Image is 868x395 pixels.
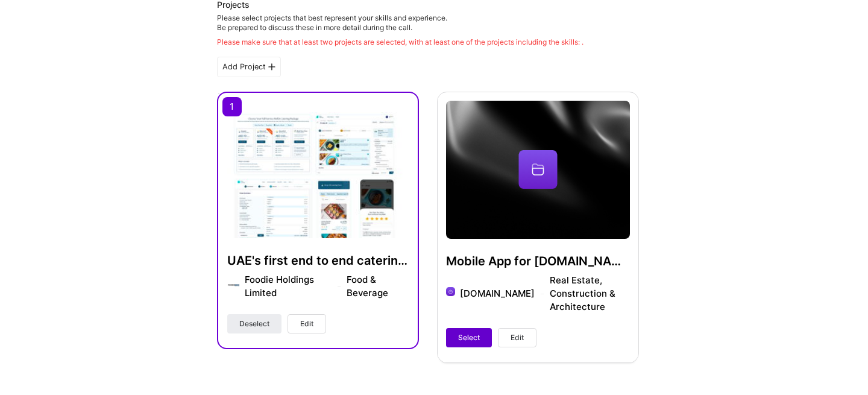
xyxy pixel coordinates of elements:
[446,328,492,347] button: Select
[227,279,240,292] img: Company logo
[217,37,583,47] div: Please make sure that at least two projects are selected, with at least one of the projects inclu...
[300,318,313,329] span: Edit
[239,318,269,329] span: Deselect
[288,314,326,333] button: Edit
[217,13,583,47] div: Please select projects that best represent your skills and experience. Be prepared to discuss the...
[227,314,281,333] button: Deselect
[227,102,409,238] img: UAE's first end to end catering platform
[511,332,524,343] span: Edit
[245,273,409,300] div: Foodie Holdings Limited Food & Beverage
[217,57,281,77] div: Add Project
[498,328,536,347] button: Edit
[227,253,409,268] h4: UAE's first end to end catering platform
[268,63,275,71] i: icon PlusBlackFlat
[338,286,341,287] img: divider
[458,332,480,343] span: Select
